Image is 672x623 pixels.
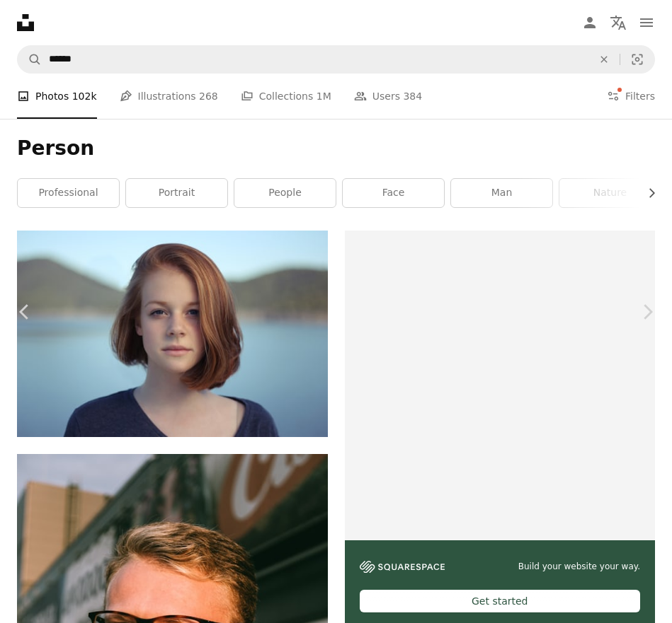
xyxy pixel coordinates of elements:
a: man [451,179,552,207]
span: Build your website your way. [518,561,640,573]
a: Users 384 [354,74,422,119]
a: people [234,179,336,207]
a: face [343,179,444,207]
a: professional [18,179,119,207]
img: file-1606177908946-d1eed1cbe4f5image [360,561,445,573]
h1: Person [17,136,655,161]
button: Search Unsplash [18,46,42,73]
button: scroll list to the right [639,179,655,207]
a: Collections 1M [241,74,331,119]
a: portrait [126,179,227,207]
button: Clear [588,46,620,73]
a: Home — Unsplash [17,14,34,31]
button: Menu [632,8,661,37]
a: nature [559,179,661,207]
span: 268 [199,88,218,104]
a: Next [622,244,672,380]
span: 1M [317,88,331,104]
a: shallow focus photography of woman outdoor during day [17,327,328,340]
form: Find visuals sitewide [17,45,655,74]
span: 384 [403,88,422,104]
a: Log in / Sign up [576,8,604,37]
button: Visual search [620,46,654,73]
a: Illustrations 268 [120,74,218,119]
div: Get started [360,590,641,612]
img: shallow focus photography of woman outdoor during day [17,231,328,437]
button: Filters [607,74,655,119]
button: Language [604,8,632,37]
